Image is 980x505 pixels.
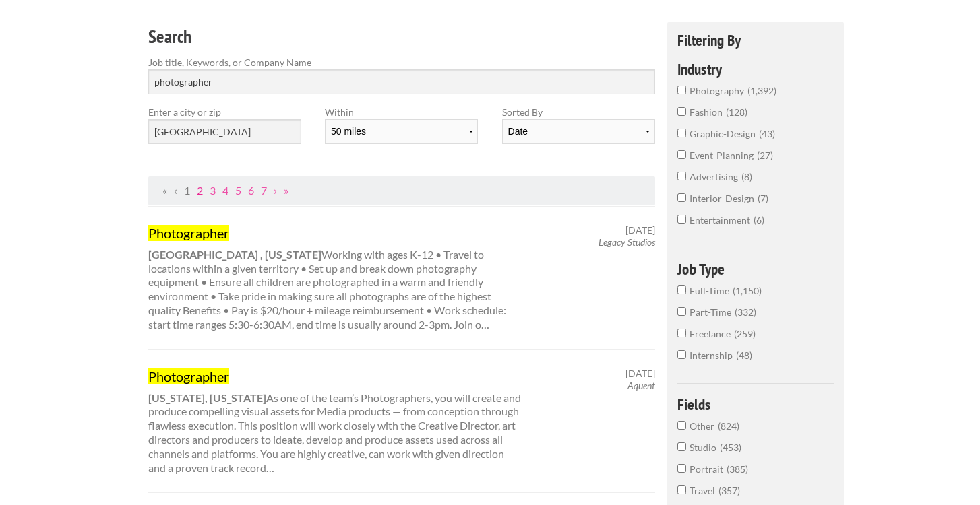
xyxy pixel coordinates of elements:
em: Legacy Studios [599,236,655,248]
span: graphic-design [690,128,759,139]
a: Page 7 [261,184,267,197]
mark: Photographer [148,225,229,241]
h4: Industry [677,61,834,77]
h3: Search [148,24,656,50]
div: Working with ages K-12 • Travel to locations within a given territory • Set up and break down pho... [136,224,534,332]
select: Sort results by [502,119,655,144]
input: Portrait385 [677,464,686,473]
span: Portrait [690,463,727,475]
a: Last Page, Page 162 [284,184,288,197]
span: 43 [759,128,775,139]
mark: Photographer [148,368,229,384]
span: 1,150 [733,285,762,296]
span: advertising [690,171,741,182]
input: Studio453 [677,442,686,451]
input: Search [148,69,656,94]
span: 332 [735,306,756,318]
span: Studio [690,442,720,453]
span: photography [690,85,747,96]
span: Internship [690,349,736,361]
span: 6 [754,214,764,226]
span: interior-design [690,193,758,204]
em: Aquent [627,380,655,391]
span: Part-Time [690,306,735,318]
div: As one of the team’s Photographers, you will create and produce compelling visual assets for Medi... [136,368,534,475]
input: interior-design7 [677,193,686,202]
input: advertising8 [677,172,686,180]
span: fashion [690,106,726,118]
label: Enter a city or zip [148,105,301,119]
span: 357 [718,485,740,496]
a: Page 6 [248,184,254,197]
a: Page 2 [197,184,203,197]
h4: Filtering By [677,32,834,48]
h4: Fields [677,397,834,412]
input: Part-Time332 [677,307,686,316]
input: Internship48 [677,350,686,359]
input: Full-Time1,150 [677,285,686,294]
label: Sorted By [502,105,655,119]
input: photography1,392 [677,86,686,94]
span: 259 [734,328,756,339]
span: Previous Page [174,184,177,197]
span: 8 [741,171,752,182]
span: 128 [726,106,747,118]
strong: [US_STATE], [US_STATE] [148,391,266,404]
span: Freelance [690,328,734,339]
a: Page 1 [184,184,190,197]
span: 7 [758,193,768,204]
span: [DATE] [625,224,655,236]
a: Page 4 [222,184,228,197]
span: 48 [736,349,752,361]
input: Freelance259 [677,329,686,337]
a: Photographer [148,368,523,385]
span: 824 [718,420,739,432]
input: fashion128 [677,107,686,116]
span: Full-Time [690,285,733,296]
span: Travel [690,485,718,496]
span: First Page [162,184,167,197]
input: entertainment6 [677,215,686,224]
input: Travel357 [677,485,686,494]
input: graphic-design43 [677,129,686,137]
input: event-planning27 [677,150,686,159]
span: [DATE] [625,368,655,380]
span: 385 [727,463,748,475]
span: Other [690,420,718,432]
span: 1,392 [747,85,776,96]
span: entertainment [690,214,754,226]
span: 27 [757,149,773,161]
input: Other824 [677,421,686,430]
label: Job title, Keywords, or Company Name [148,55,656,69]
a: Page 5 [235,184,241,197]
h4: Job Type [677,261,834,277]
strong: [GEOGRAPHIC_DATA] , [US_STATE] [148,248,321,261]
a: Photographer [148,224,523,242]
a: Next Page [274,184,277,197]
span: event-planning [690,149,757,161]
span: 453 [720,442,741,453]
a: Page 3 [210,184,216,197]
label: Within [325,105,478,119]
